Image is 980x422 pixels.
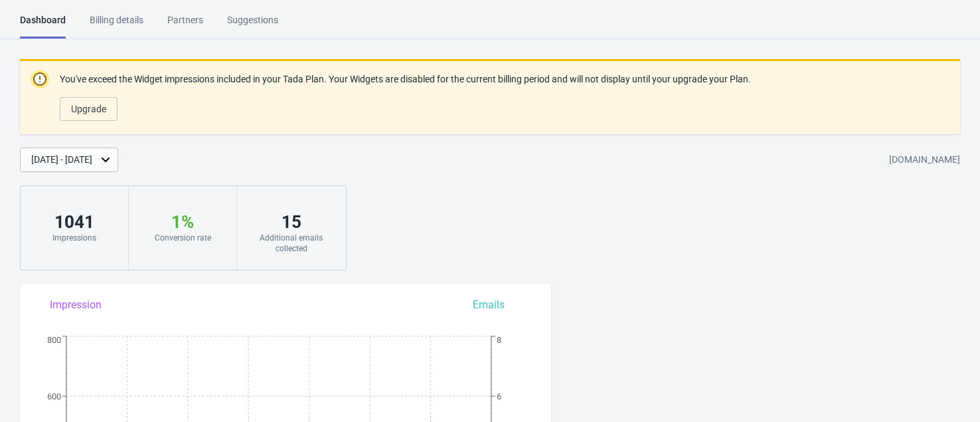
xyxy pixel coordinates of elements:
div: 1041 [34,211,115,233]
div: Dashboard [20,13,66,39]
div: 1 % [142,211,223,233]
div: Impressions [34,233,115,243]
div: 15 [250,211,332,233]
button: Upgrade [60,97,118,121]
div: [DATE] - [DATE] [31,153,92,167]
p: You've exceed the Widget impressions included in your Tada Plan. Your Widgets are disabled for th... [60,72,751,86]
div: [DOMAIN_NAME] [889,148,960,172]
div: Partners [167,13,203,37]
div: Additional emails collected [250,233,332,254]
div: Billing details [90,13,143,37]
tspan: 600 [47,391,61,401]
tspan: 8 [497,335,501,345]
tspan: 800 [47,335,61,345]
tspan: 6 [497,391,501,401]
span: Upgrade [71,104,106,114]
div: Conversion rate [142,233,223,243]
div: Suggestions [227,13,278,37]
